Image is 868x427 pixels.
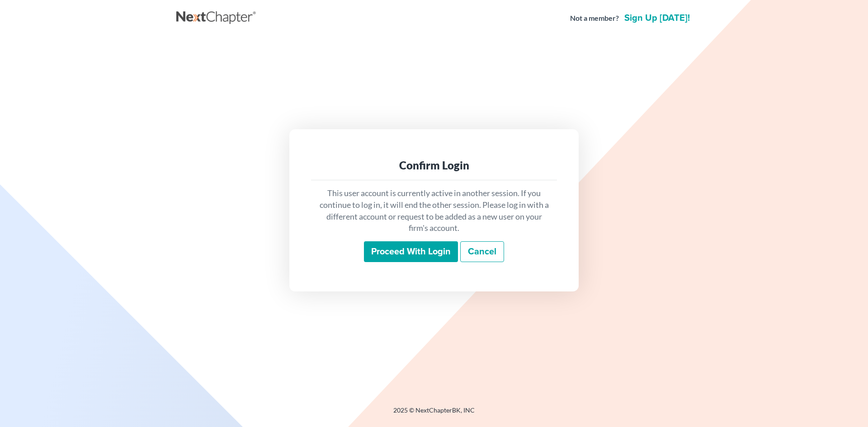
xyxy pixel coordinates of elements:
a: Cancel [460,241,504,262]
div: 2025 © NextChapterBK, INC [176,406,692,422]
input: Proceed with login [364,241,458,262]
p: This user account is currently active in another session. If you continue to log in, it will end ... [318,188,550,234]
strong: Not a member? [570,13,619,23]
a: Sign up [DATE]! [623,14,692,23]
div: Confirm Login [318,158,550,173]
